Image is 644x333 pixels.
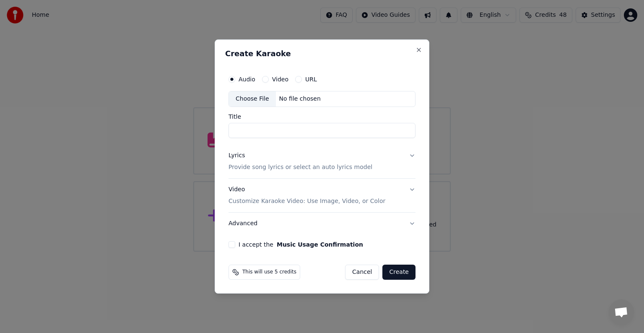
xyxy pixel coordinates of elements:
[229,179,415,212] button: VideoCustomize Karaoke Video: Use Image, Video, or Color
[229,213,415,234] button: Advanced
[276,95,324,103] div: No file chosen
[229,151,245,160] div: Lyrics
[229,145,415,178] button: LyricsProvide song lyrics or select an auto lyrics model
[382,265,415,280] button: Create
[225,50,419,57] h2: Create Karaoke
[239,242,363,247] label: I accept the
[345,265,379,280] button: Cancel
[305,76,317,82] label: URL
[242,269,296,276] span: This will use 5 credits
[229,91,276,107] div: Choose File
[229,114,415,120] label: Title
[277,242,363,247] button: I accept the
[239,76,255,82] label: Audio
[272,76,288,82] label: Video
[229,197,385,206] p: Customize Karaoke Video: Use Image, Video, or Color
[229,185,385,206] div: Video
[229,163,372,172] p: Provide song lyrics or select an auto lyrics model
